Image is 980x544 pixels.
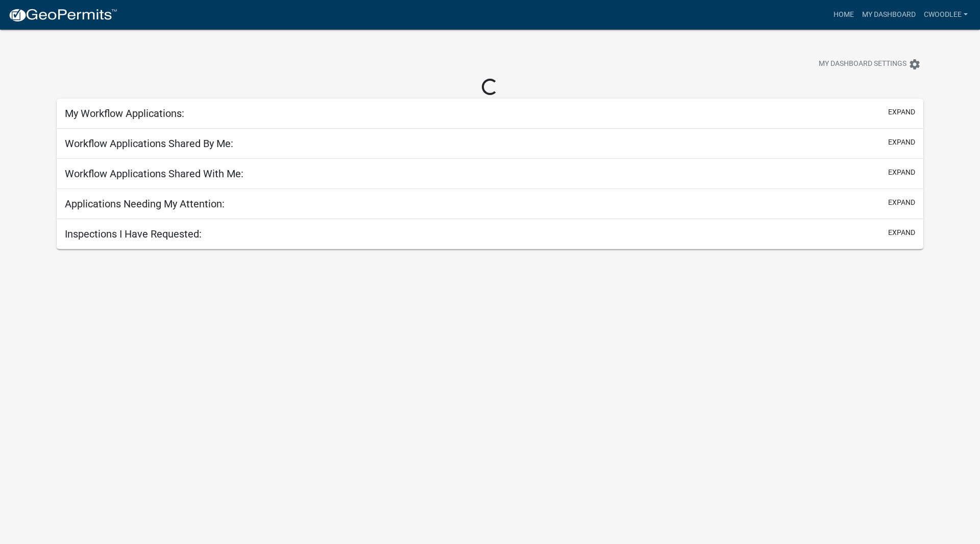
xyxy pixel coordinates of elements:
button: expand [888,227,915,238]
button: expand [888,137,915,148]
button: expand [888,167,915,178]
button: expand [888,107,915,117]
span: My Dashboard Settings [819,58,906,70]
i: settings [909,58,921,70]
h5: Inspections I Have Requested: [65,228,202,240]
a: Home [829,5,858,25]
a: My Dashboard [858,5,920,25]
h5: Workflow Applications Shared By Me: [65,137,233,150]
h5: My Workflow Applications: [65,107,184,120]
h5: Applications Needing My Attention: [65,198,225,210]
button: expand [888,197,915,208]
a: cwoodlee [920,5,972,25]
h5: Workflow Applications Shared With Me: [65,168,243,180]
button: My Dashboard Settingssettings [811,54,929,74]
